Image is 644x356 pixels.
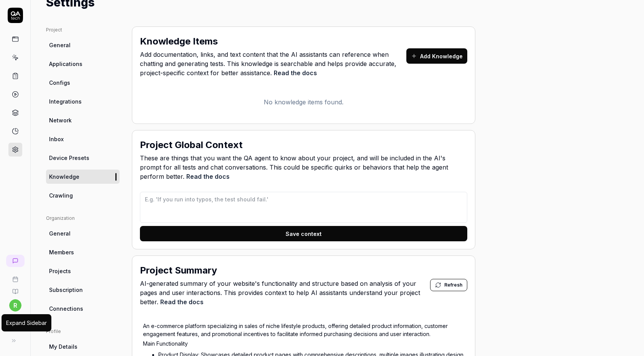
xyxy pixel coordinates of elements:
[9,299,21,311] button: r
[49,173,79,181] span: Knowledge
[49,248,74,256] span: Members
[186,173,230,180] a: Read the docs
[46,245,120,259] a: Members
[49,116,72,124] span: Network
[46,132,120,146] a: Inbox
[46,57,120,71] a: Applications
[49,135,64,143] span: Inbox
[3,311,27,333] button: Virtusize Logo
[49,267,71,275] span: Projects
[49,79,70,87] span: Configs
[6,319,47,327] div: Expand Sidebar
[49,60,82,68] span: Applications
[140,153,467,181] span: These are things that you want the QA agent to know about your project, and will be included in t...
[49,229,71,237] span: General
[49,343,77,351] span: My Details
[46,340,120,354] a: My Details
[274,69,317,77] a: Read the docs
[46,215,120,222] div: Organization
[49,97,82,105] span: Integrations
[140,279,430,307] span: AI-generated summary of your website's functionality and structure based on analysis of your page...
[46,328,120,335] div: Profile
[46,113,120,127] a: Network
[49,41,71,49] span: General
[46,264,120,278] a: Projects
[49,191,73,199] span: Crawling
[46,283,120,297] a: Subscription
[46,26,120,33] div: Project
[143,322,464,338] p: An e-commerce platform specializing in sales of niche lifestyle products, offering detailed produ...
[444,282,462,288] span: Refresh
[140,226,467,241] button: Save context
[3,270,27,282] a: Book a call with us
[49,154,89,162] span: Device Presets
[430,279,467,291] button: Refresh
[46,76,120,90] a: Configs
[6,255,25,267] a: New conversation
[46,151,120,165] a: Device Presets
[143,340,464,348] p: Main Functionality
[406,48,467,64] button: Add Knowledge
[140,97,467,107] p: No knowledge items found.
[140,50,406,77] span: Add documentation, links, and text content that the AI assistants can reference when chatting and...
[49,286,83,294] span: Subscription
[140,138,243,152] h2: Project Global Context
[46,226,120,241] a: General
[46,170,120,184] a: Knowledge
[46,302,120,316] a: Connections
[3,282,27,295] a: Documentation
[140,264,217,277] h2: Project Summary
[46,38,120,52] a: General
[140,35,218,48] h2: Knowledge Items
[46,94,120,109] a: Integrations
[160,298,204,306] a: Read the docs
[49,305,83,313] span: Connections
[46,188,120,203] a: Crawling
